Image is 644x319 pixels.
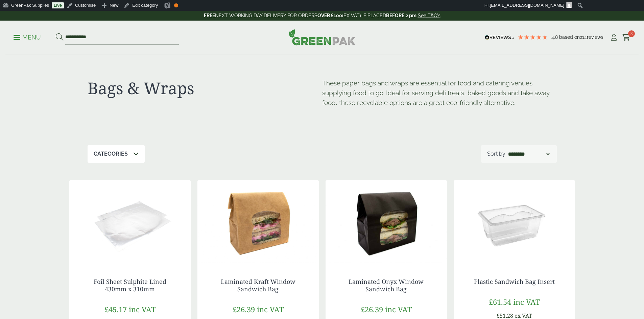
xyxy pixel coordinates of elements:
[513,297,540,307] span: inc VAT
[221,277,295,293] a: Laminated Kraft Window Sandwich Bag
[485,35,514,40] img: REVIEWS.io
[610,34,618,41] i: My Account
[386,13,416,18] strong: BEFORE 2 pm
[487,150,505,158] p: Sort by
[197,180,319,265] img: Laminated Kraft Sandwich Bag
[490,3,564,8] span: [EMAIL_ADDRESS][DOMAIN_NAME]
[349,277,424,293] a: Laminated Onyx Window Sandwich Bag
[628,30,635,37] span: 3
[94,150,128,158] p: Categories
[14,33,41,42] p: Menu
[518,34,548,40] div: 4.79 Stars
[385,304,412,314] span: inc VAT
[580,34,587,40] span: 214
[289,29,356,45] img: GreenPak Supplies
[257,304,284,314] span: inc VAT
[317,13,342,18] strong: OVER £100
[233,304,255,314] span: £26.39
[489,297,511,307] span: £61.54
[14,33,41,40] a: Menu
[622,32,630,43] a: 3
[322,78,557,107] p: These paper bags and wraps are essential for food and catering venues supplying food to go. Ideal...
[587,34,603,40] span: reviews
[454,180,575,265] img: Plastic Sandwich Bag insert
[129,304,156,314] span: inc VAT
[551,34,559,40] span: 4.8
[326,180,447,265] img: Laminated Black Sandwich Bag
[174,3,178,7] div: OK
[507,150,551,158] select: Shop order
[52,2,64,8] a: Live
[69,180,191,265] img: GP3330019D Foil Sheet Sulphate Lined bare
[418,13,440,18] a: See T&C's
[361,304,383,314] span: £26.39
[204,13,215,18] strong: FREE
[94,277,166,293] a: Foil Sheet Sulphite Lined 430mm x 310mm
[104,304,127,314] span: £45.17
[474,277,555,286] a: Plastic Sandwich Bag Insert
[559,34,580,40] span: Based on
[622,34,630,41] i: Cart
[88,78,322,98] h1: Bags & Wraps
